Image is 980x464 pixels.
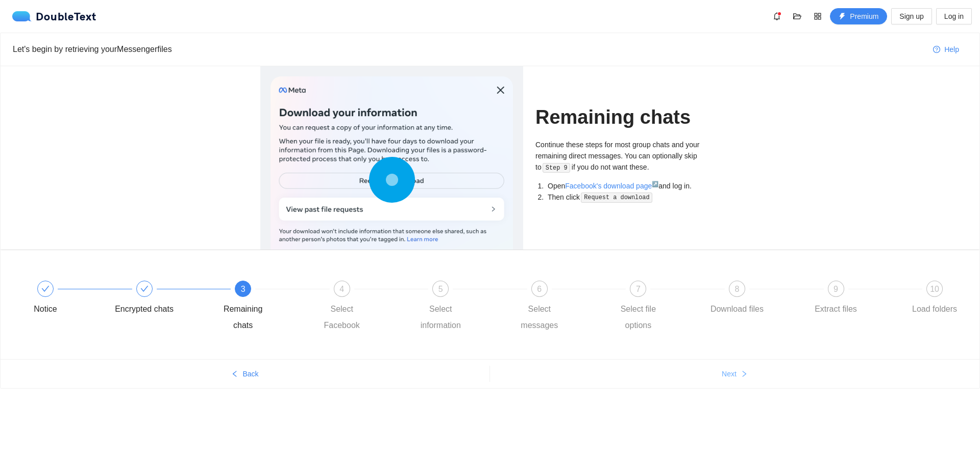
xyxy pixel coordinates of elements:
div: 4Select Facebook [312,281,411,334]
a: logoDoubleText [12,11,96,21]
button: leftBack [1,366,489,382]
div: 6Select messages [510,281,609,334]
div: Load folders [912,301,957,317]
div: Encrypted chats [115,281,214,317]
button: bell [769,8,785,24]
li: Open and log in. [546,180,720,192]
span: left [231,370,238,378]
button: Nextright [490,366,979,382]
p: Continue these steps for most group chats and your remaining direct messages. You can optionally ... [535,139,720,173]
div: Notice [34,301,57,317]
span: right [741,370,748,378]
span: Log in [944,11,964,22]
div: Select Facebook [312,301,372,334]
span: 3 [241,285,246,293]
div: DoubleText [12,11,96,21]
div: 9Extract files [806,281,905,317]
button: Log in [936,8,972,24]
span: thunderbolt [839,13,846,21]
span: Sign up [899,11,923,22]
span: 4 [339,285,344,293]
span: 7 [636,285,641,293]
span: Premium [850,11,878,22]
div: Select messages [510,301,569,334]
div: Encrypted chats [115,301,174,317]
button: Sign up [891,8,932,24]
span: Back [242,368,258,379]
div: 7Select file options [608,281,707,334]
button: thunderboltPremium [830,8,887,24]
div: 8Download files [707,281,806,317]
span: question-circle [933,46,940,54]
span: 5 [438,285,443,293]
div: 5Select information [411,281,510,334]
code: Request a download [581,193,652,203]
div: Select file options [608,301,668,334]
button: question-circleHelp [925,41,967,58]
span: appstore [810,12,825,20]
span: 8 [734,285,739,293]
sup: ↗ [652,181,658,187]
a: Facebook's download page↗ [565,182,658,190]
span: 10 [930,285,939,293]
span: Help [944,44,959,55]
h1: Remaining chats [535,105,720,129]
span: 9 [834,285,838,293]
div: Select information [411,301,470,334]
div: 3Remaining chats [213,281,312,334]
span: bell [769,12,785,20]
div: Extract files [815,301,857,317]
span: Next [722,368,737,379]
span: 6 [537,285,542,293]
div: Download files [710,301,764,317]
span: folder-open [790,12,805,20]
span: check [41,285,50,293]
div: Notice [16,281,115,317]
div: Let's begin by retrieving your Messenger files [13,43,925,56]
button: appstore [810,8,826,24]
div: Remaining chats [213,301,273,334]
span: check [140,285,149,293]
code: Step 9 [543,163,570,173]
img: logo [12,11,36,21]
li: Then click [546,192,720,203]
button: folder-open [789,8,805,24]
div: 10Load folders [905,281,964,317]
